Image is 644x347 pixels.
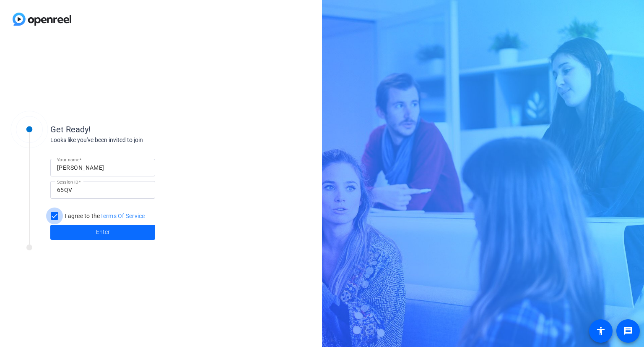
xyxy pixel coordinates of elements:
mat-icon: accessibility [596,326,606,336]
mat-icon: message [623,326,633,336]
label: I agree to the [63,212,145,220]
a: Terms Of Service [100,213,145,219]
div: Get Ready! [50,123,218,136]
button: Enter [50,225,155,240]
mat-label: Your name [57,157,79,162]
div: Looks like you've been invited to join [50,136,218,145]
mat-label: Session ID [57,179,78,184]
span: Enter [96,228,110,237]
